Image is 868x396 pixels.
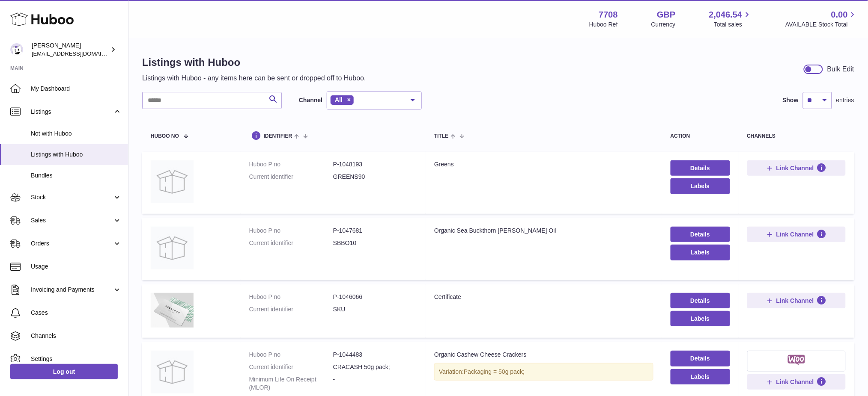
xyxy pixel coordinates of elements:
span: 0.00 [831,9,848,21]
button: Link Channel [747,374,846,390]
span: Not with Huboo [31,130,122,138]
a: Details [671,227,730,242]
img: Greens [151,160,194,203]
div: Certificate [434,293,653,301]
span: Link Channel [776,231,814,238]
dd: - [333,375,417,392]
dd: P-1047681 [333,227,417,235]
button: Link Channel [747,160,846,176]
label: Show [783,96,799,104]
dd: P-1048193 [333,160,417,168]
img: woocommerce-small.png [788,355,805,365]
dd: CRACASH 50g pack; [333,363,417,371]
dd: SBBO10 [333,239,417,247]
a: Log out [10,364,118,379]
button: Labels [671,178,730,194]
strong: 7708 [599,9,618,21]
span: Channels [31,332,122,340]
p: Listings with Huboo - any items here can be sent or dropped off to Huboo. [142,74,366,83]
button: Labels [671,311,730,326]
div: Variation: [434,363,653,381]
dd: GREENS90 [333,173,417,181]
a: Details [671,160,730,176]
img: internalAdmin-7708@internal.huboo.com [10,43,23,56]
span: 2,046.54 [709,9,743,21]
span: Usage [31,263,122,271]
span: Packaging = 50g pack; [464,368,525,375]
span: title [434,133,448,139]
strong: GBP [657,9,675,21]
span: Link Channel [776,297,814,304]
div: Greens [434,160,653,168]
span: My Dashboard [31,85,122,93]
span: Sales [31,216,113,225]
span: Invoicing and Payments [31,286,113,294]
span: Stock [31,193,113,201]
h1: Listings with Huboo [142,56,366,69]
span: Listings [31,108,113,116]
dt: Huboo P no [249,160,333,168]
button: Link Channel [747,227,846,242]
div: channels [747,133,846,139]
dt: Current identifier [249,239,333,247]
span: Link Channel [776,378,814,386]
span: identifier [264,133,292,139]
div: Organic Sea Buckthorn [PERSON_NAME] Oil [434,227,653,235]
span: Huboo no [151,133,179,139]
span: AVAILABLE Stock Total [785,21,858,29]
img: Organic Sea Buckthorn Berry Oil [151,227,194,269]
dt: Huboo P no [249,227,333,235]
span: Total sales [714,21,752,29]
span: Cases [31,309,122,317]
span: entries [836,96,854,104]
button: Link Channel [747,293,846,308]
dt: Current identifier [249,305,333,313]
dt: Huboo P no [249,351,333,359]
dd: P-1046066 [333,293,417,301]
a: 0.00 AVAILABLE Stock Total [785,9,858,29]
span: Bundles [31,171,122,180]
button: Labels [671,369,730,384]
span: Orders [31,239,113,248]
dt: Current identifier [249,173,333,181]
label: Channel [299,96,322,104]
div: Currency [651,21,676,29]
div: Huboo Ref [589,21,618,29]
div: action [671,133,730,139]
span: [EMAIL_ADDRESS][DOMAIN_NAME] [32,50,126,57]
div: Bulk Edit [827,65,854,74]
dt: Huboo P no [249,293,333,301]
dt: Minimum Life On Receipt (MLOR) [249,375,333,392]
dd: SKU [333,305,417,313]
span: Listings with Huboo [31,151,122,159]
button: Labels [671,245,730,260]
span: All [335,96,343,103]
a: Details [671,293,730,308]
a: 2,046.54 Total sales [709,9,752,29]
img: Organic Cashew Cheese Crackers [151,351,194,393]
div: Organic Cashew Cheese Crackers [434,351,653,359]
dd: P-1044483 [333,351,417,359]
div: [PERSON_NAME] [32,41,109,58]
span: Settings [31,355,122,363]
span: Link Channel [776,164,814,172]
a: Details [671,351,730,366]
img: Certificate [151,293,194,328]
dt: Current identifier [249,363,333,371]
